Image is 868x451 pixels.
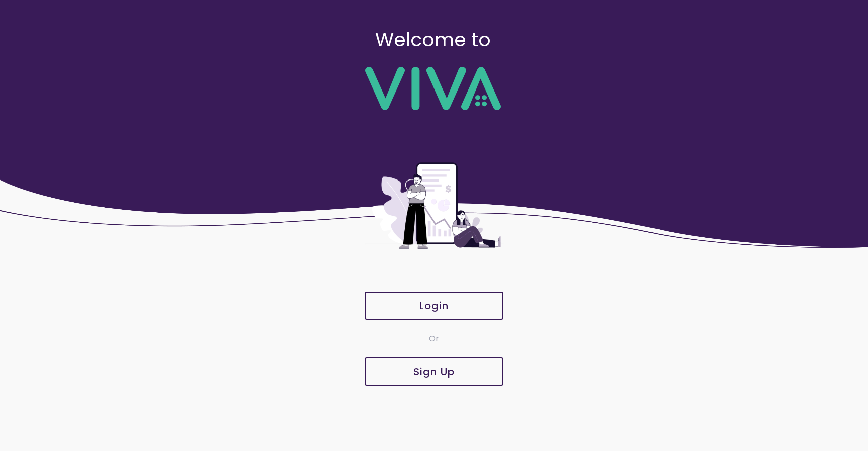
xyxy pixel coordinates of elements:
a: Login [364,292,504,320]
ion-button: Sign Up [365,357,503,386]
ion-text: Or [429,333,439,344]
img: entry [364,130,504,281]
ion-button: Login [365,292,503,320]
ion-text: Welcome to [375,26,491,53]
a: Sign Up [364,357,504,386]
